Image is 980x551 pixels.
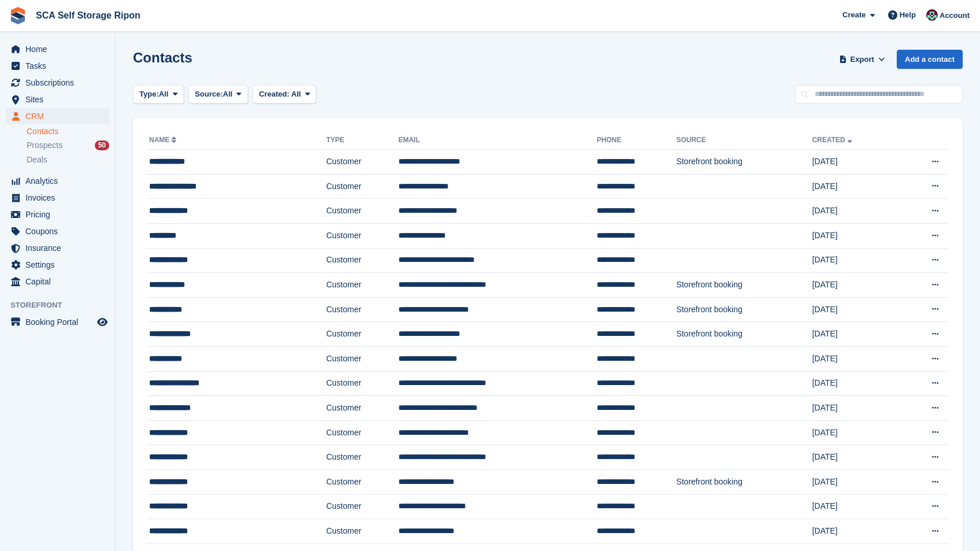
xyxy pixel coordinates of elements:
[95,140,109,150] div: 50
[27,139,109,151] a: Prospects 50
[812,174,899,199] td: [DATE]
[6,190,109,206] a: menu
[812,150,899,175] td: [DATE]
[6,223,109,239] a: menu
[812,223,899,248] td: [DATE]
[326,199,398,224] td: Customer
[812,469,899,494] td: [DATE]
[326,396,398,421] td: Customer
[926,9,938,21] img: Sam Chapman
[6,273,109,290] a: menu
[900,9,916,21] span: Help
[326,131,398,150] th: Type
[676,297,812,322] td: Storefront booking
[812,273,899,298] td: [DATE]
[326,469,398,494] td: Customer
[6,41,109,57] a: menu
[897,50,963,69] a: Add a contact
[133,85,184,104] button: Type: All
[326,346,398,371] td: Customer
[326,445,398,470] td: Customer
[812,445,899,470] td: [DATE]
[326,223,398,248] td: Customer
[253,85,316,104] button: Created: All
[812,199,899,224] td: [DATE]
[25,273,95,290] span: Capital
[326,273,398,298] td: Customer
[842,9,866,21] span: Create
[812,519,899,544] td: [DATE]
[10,299,115,311] span: Storefront
[676,469,812,494] td: Storefront booking
[398,131,597,150] th: Email
[223,88,233,100] span: All
[188,85,248,104] button: Source: All
[326,150,398,175] td: Customer
[676,150,812,175] td: Storefront booking
[27,154,109,166] a: Deals
[812,371,899,396] td: [DATE]
[259,90,290,98] span: Created:
[812,136,855,144] a: Created
[812,396,899,421] td: [DATE]
[25,58,95,74] span: Tasks
[6,108,109,124] a: menu
[812,420,899,445] td: [DATE]
[837,50,887,69] button: Export
[27,140,62,151] span: Prospects
[676,322,812,347] td: Storefront booking
[326,494,398,519] td: Customer
[95,315,109,329] a: Preview store
[6,314,109,330] a: menu
[149,136,179,144] a: Name
[850,54,874,65] span: Export
[25,240,95,256] span: Insurance
[326,371,398,396] td: Customer
[9,7,27,24] img: stora-icon-8386f47178a22dfd0bd8f6a31ec36ba5ce8667c1dd55bd0f319d3a0aa187defe.svg
[326,322,398,347] td: Customer
[25,223,95,239] span: Coupons
[25,190,95,206] span: Invoices
[133,50,193,65] h1: Contacts
[326,174,398,199] td: Customer
[291,90,301,98] span: All
[6,91,109,108] a: menu
[25,41,95,57] span: Home
[676,131,812,150] th: Source
[940,10,970,21] span: Account
[676,273,812,298] td: Storefront booking
[6,206,109,223] a: menu
[326,248,398,273] td: Customer
[25,75,95,91] span: Subscriptions
[25,314,95,330] span: Booking Portal
[25,173,95,189] span: Analytics
[25,257,95,273] span: Settings
[326,297,398,322] td: Customer
[195,88,223,100] span: Source:
[597,131,676,150] th: Phone
[6,173,109,189] a: menu
[139,88,159,100] span: Type:
[326,519,398,544] td: Customer
[159,88,169,100] span: All
[6,257,109,273] a: menu
[326,420,398,445] td: Customer
[25,108,95,124] span: CRM
[6,240,109,256] a: menu
[812,322,899,347] td: [DATE]
[27,126,109,137] a: Contacts
[812,297,899,322] td: [DATE]
[6,58,109,74] a: menu
[812,494,899,519] td: [DATE]
[812,346,899,371] td: [DATE]
[31,6,145,25] a: SCA Self Storage Ripon
[25,206,95,223] span: Pricing
[27,154,47,165] span: Deals
[6,75,109,91] a: menu
[812,248,899,273] td: [DATE]
[25,91,95,108] span: Sites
